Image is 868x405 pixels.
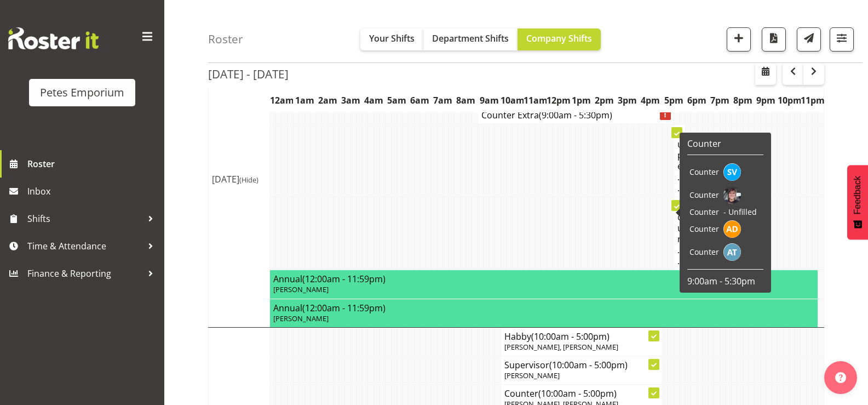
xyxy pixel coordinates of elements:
[639,88,662,113] th: 4pm
[524,88,547,113] th: 11am
[209,31,270,328] td: [DATE]
[685,88,708,113] th: 6pm
[593,88,616,113] th: 2pm
[570,88,593,113] th: 1pm
[504,342,618,352] span: [PERSON_NAME], [PERSON_NAME]
[270,88,293,113] th: 12am
[727,27,751,52] button: Add a new shift
[708,88,731,113] th: 7pm
[27,156,159,172] span: Roster
[762,27,786,52] button: Download a PDF of the roster according to the set date range.
[687,184,721,207] td: Counter
[27,238,142,254] span: Time & Attendance
[853,176,863,214] span: Feedback
[723,163,741,181] img: sasha-vandervalk6911.jpg
[687,218,721,241] td: Counter
[687,207,721,218] td: Counter
[40,84,124,101] div: Petes Emporium
[504,370,560,380] span: [PERSON_NAME]
[504,360,659,370] h4: Supervisor
[801,88,824,113] th: 11pm
[504,331,659,342] h4: Habby
[778,88,801,113] th: 10pm
[423,28,518,50] button: Department Shifts
[208,67,289,81] h2: [DATE] - [DATE]
[339,88,362,113] th: 3am
[208,33,243,45] h4: Roster
[501,88,524,113] th: 10am
[432,32,509,44] span: Department Shifts
[547,88,570,113] th: 12pm
[687,161,721,184] td: Counter
[27,210,142,227] span: Shifts
[677,128,682,193] h4: Supe...
[677,201,682,266] h4: Coun...
[526,32,592,44] span: Company Shifts
[687,138,763,149] h6: Counter
[723,220,741,238] img: amelia-denz7002.jpg
[616,88,639,113] th: 3pm
[481,110,670,121] h4: Counter Extra
[755,63,776,85] button: Select a specific date within the roster.
[723,186,741,204] img: michelle-whaleb4506e5af45ffd00a26cc2b6420a9100.png
[797,27,821,52] button: Send a list of all shifts for the selected filtered period to all rostered employees.
[27,183,159,199] span: Inbox
[755,88,778,113] th: 9pm
[835,372,846,383] img: help-xxl-2.png
[432,88,455,113] th: 7am
[687,275,763,287] p: 9:00am - 5:30pm
[273,273,814,284] h4: Annual
[293,88,316,113] th: 1am
[531,330,610,343] span: (10:00am - 5:00pm)
[549,359,628,371] span: (10:00am - 5:00pm)
[302,273,386,285] span: (12:00am - 11:59pm)
[362,88,385,113] th: 4am
[369,32,415,44] span: Your Shifts
[847,165,868,239] button: Feedback - Show survey
[478,88,501,113] th: 9am
[386,88,409,113] th: 5am
[360,28,423,50] button: Your Shifts
[504,388,659,399] h4: Counter
[830,27,854,52] button: Filter Shifts
[8,27,99,49] img: Rosterit website logo
[302,302,386,314] span: (12:00am - 11:59pm)
[539,109,612,121] span: (9:00am - 5:30pm)
[723,243,741,261] img: alex-micheal-taniwha5364.jpg
[731,88,754,113] th: 8pm
[687,241,721,264] td: Counter
[538,387,617,400] span: (10:00am - 5:00pm)
[273,284,329,294] span: [PERSON_NAME]
[723,207,757,217] span: - Unfilled
[518,28,601,50] button: Company Shifts
[455,88,478,113] th: 8am
[239,175,258,185] span: (Hide)
[27,265,142,282] span: Finance & Reporting
[662,88,685,113] th: 5pm
[316,88,339,113] th: 2am
[273,303,814,313] h4: Annual
[409,88,432,113] th: 6am
[273,313,329,323] span: [PERSON_NAME]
